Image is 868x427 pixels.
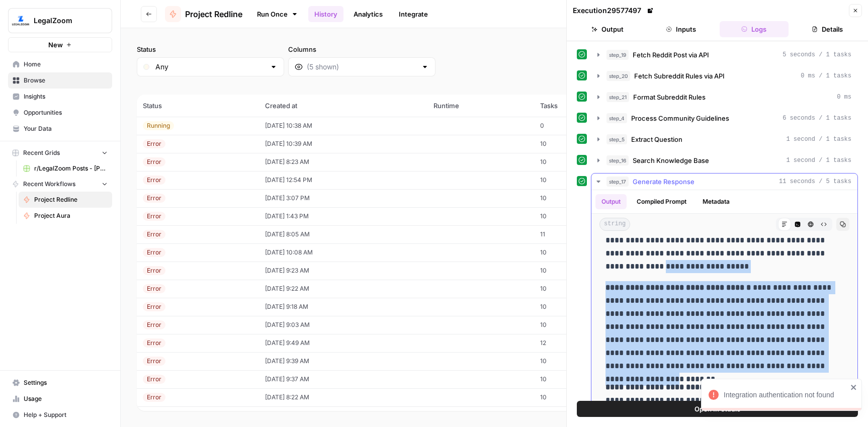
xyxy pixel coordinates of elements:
td: 12 [534,334,618,352]
div: Error [143,248,165,257]
span: Process Community Guidelines [631,113,729,123]
label: Status [137,44,284,54]
input: (5 shown) [307,62,417,72]
div: Error [143,375,165,384]
td: 10 [534,207,618,225]
button: Output [595,194,627,209]
button: Logs [720,21,789,37]
span: 11 seconds / 5 tasks [779,177,851,186]
div: Error [143,194,165,203]
td: 10 [534,262,618,280]
div: Error [143,157,165,166]
td: [DATE] 8:23 AM [259,153,428,171]
div: Error [143,320,165,329]
a: Insights [8,89,112,105]
span: Project Aura [34,211,108,220]
a: Settings [8,375,112,391]
button: New [8,37,112,52]
div: Error [143,266,165,275]
td: 0 [534,117,618,135]
button: 0 ms [591,89,857,105]
td: [DATE] 9:49 AM [259,334,428,352]
a: Usage [8,391,112,407]
span: Extract Question [631,134,682,144]
span: LegalZoom [34,16,95,26]
a: Project Redline [19,192,112,208]
a: Home [8,56,112,72]
td: 10 [534,153,618,171]
button: close [850,383,857,391]
span: 5 seconds / 1 tasks [783,50,851,59]
td: 11 [534,225,618,243]
td: [DATE] 10:08 AM [259,243,428,262]
td: [DATE] 9:22 AM [259,280,428,298]
span: step_21 [606,92,629,102]
span: Fetch Subreddit Rules via API [634,71,725,81]
button: 11 seconds / 5 tasks [591,174,857,190]
button: 1 second / 1 tasks [591,152,857,168]
a: Integrate [393,6,434,22]
button: Details [793,21,862,37]
span: step_19 [606,50,629,60]
td: 10 [534,352,618,370]
div: Error [143,357,165,366]
a: Browse [8,72,112,89]
button: 1 second / 1 tasks [591,131,857,147]
span: Insights [24,92,108,101]
td: 10 [534,171,618,189]
td: [DATE] 1:43 PM [259,207,428,225]
button: Compiled Prompt [631,194,692,209]
div: Execution 29577497 [573,6,655,16]
th: Tasks [534,95,618,117]
td: 10 [534,406,618,424]
span: Open In Studio [695,404,741,414]
td: [DATE] 9:03 AM [259,316,428,334]
td: 10 [534,243,618,262]
button: Workspace: LegalZoom [8,8,112,33]
td: 10 [534,298,618,316]
button: Open In Studio [577,401,858,417]
td: 10 [534,189,618,207]
input: Any [155,62,266,72]
th: Created at [259,95,428,117]
div: Error [143,284,165,293]
label: Columns [288,44,436,54]
button: 0 ms / 1 tasks [591,68,857,84]
td: [DATE] 10:38 AM [259,117,428,135]
span: Usage [24,394,108,403]
span: step_16 [606,155,629,165]
td: [DATE] 9:37 AM [259,370,428,388]
div: Error [143,139,165,148]
a: Your Data [8,121,112,137]
a: Analytics [348,6,389,22]
span: Generate Response [633,177,695,187]
span: Home [24,60,108,69]
span: string [599,218,630,231]
td: [DATE] 10:39 AM [259,135,428,153]
td: [DATE] 8:05 AM [259,225,428,243]
span: step_4 [606,113,627,123]
span: Settings [24,378,108,387]
span: 0 ms [837,93,851,102]
div: Error [143,212,165,221]
span: 1 second / 1 tasks [786,156,851,165]
span: 6 seconds / 1 tasks [783,114,851,123]
span: step_17 [606,177,629,187]
span: step_20 [606,71,630,81]
td: [DATE] 9:18 AM [259,298,428,316]
td: 10 [534,388,618,406]
a: Project Redline [165,6,242,22]
span: Recent Grids [23,148,60,157]
button: Inputs [646,21,716,37]
span: Project Redline [34,195,108,204]
span: Recent Workflows [23,180,75,189]
button: 6 seconds / 1 tasks [591,110,857,126]
div: Integration authentication not found [724,390,847,400]
span: Search Knowledge Base [633,155,709,165]
div: Error [143,176,165,185]
a: Run Once [250,6,304,23]
button: 5 seconds / 1 tasks [591,47,857,63]
span: Fetch Reddit Post via API [633,50,709,60]
td: [DATE] 9:23 AM [259,262,428,280]
td: 10 [534,370,618,388]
